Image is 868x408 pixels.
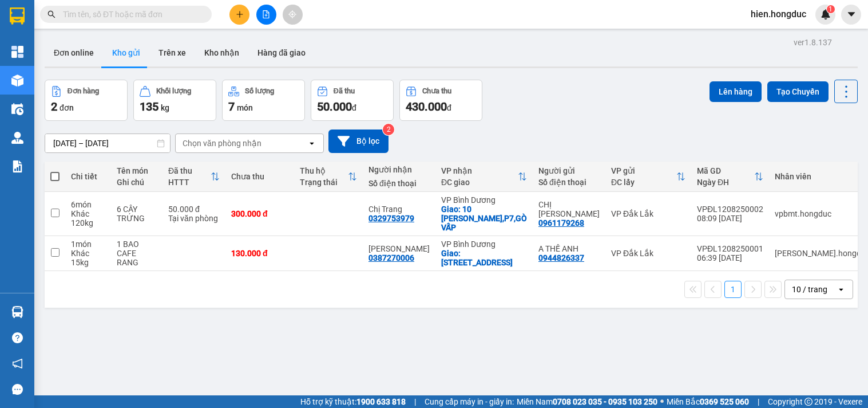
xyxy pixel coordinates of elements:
div: HTTT [168,178,211,187]
span: Miền Bắc [667,395,749,408]
th: Toggle SortBy [691,162,769,192]
div: Tại văn phòng [168,214,220,223]
svg: open [837,285,846,294]
div: Chưa thu [231,172,288,181]
div: Chi tiết [71,172,105,181]
div: 300.000 đ [231,209,288,218]
div: Trạng thái [300,178,348,187]
div: Tên món [117,166,157,175]
div: VP Đắk Lắk [611,249,685,258]
span: đơn [60,103,74,112]
input: Tìm tên, số ĐT hoặc mã đơn [63,8,198,21]
div: Thu hộ [300,166,348,175]
div: Đơn hàng [68,87,99,95]
button: 1 [724,281,742,298]
sup: 1 [827,5,835,13]
span: file-add [262,10,270,18]
div: Đã thu [334,87,355,95]
th: Toggle SortBy [294,162,363,192]
button: Đơn online [45,39,103,66]
input: Select a date range. [45,134,170,152]
div: Mã GD [697,166,754,175]
button: Kho nhận [195,39,248,66]
button: Chưa thu430.000đ [399,80,482,121]
span: 2 [51,100,57,113]
button: Kho gửi [103,39,149,66]
div: 120 kg [71,218,105,227]
button: Trên xe [149,39,195,66]
button: Tạo Chuyến [767,81,829,102]
th: Toggle SortBy [162,162,225,192]
div: 0944826337 [538,253,584,262]
span: 7 [228,100,235,113]
div: DIỄM TRINH [368,244,430,253]
span: Hỗ trợ kỹ thuật: [300,395,406,408]
th: Toggle SortBy [605,162,691,192]
button: Đơn hàng2đơn [45,80,128,121]
span: Cung cấp máy in - giấy in: [425,395,514,408]
div: 1 BAO CAFE RANG [117,240,157,267]
span: đ [352,103,356,112]
div: 0961179268 [538,218,584,227]
img: warehouse-icon [11,132,23,144]
span: món [237,103,253,112]
div: VP Bình Dương [441,195,527,205]
div: 06:39 [DATE] [697,253,763,262]
div: Khác [71,249,105,258]
div: Số điện thoại [538,178,600,187]
div: 08:09 [DATE] [697,214,763,223]
th: Toggle SortBy [435,162,533,192]
div: 130.000 đ [231,249,288,258]
div: 6 CÂY TRỨNG [117,205,157,223]
div: VPĐL1208250001 [697,244,763,253]
span: notification [12,358,23,369]
div: Đã thu [168,166,211,175]
button: file-add [256,5,276,25]
img: warehouse-icon [11,103,23,115]
span: kg [161,103,169,112]
span: plus [236,10,244,18]
span: message [12,384,23,395]
img: warehouse-icon [11,74,23,87]
span: search [47,10,56,18]
div: ĐC lấy [611,178,676,187]
img: logo-vxr [10,7,25,25]
img: solution-icon [11,160,23,172]
span: Miền Nam [517,395,657,408]
div: Khối lượng [156,87,191,95]
div: Giao: 129 ĐƯỜNG D1, TÂN HƯNG, Q.7 [441,249,527,267]
div: Khác [71,209,105,218]
button: Số lượng7món [222,80,305,121]
div: 50.000 đ [168,205,220,214]
div: VP nhận [441,166,518,175]
div: Ngày ĐH [697,178,754,187]
div: VP gửi [611,166,676,175]
strong: 1900 633 818 [356,397,406,406]
button: Hàng đã giao [248,39,315,66]
div: 0329753979 [368,214,414,223]
div: Chọn văn phòng nhận [183,138,261,149]
div: VP Đắk Lắk [611,209,685,218]
div: Giao: 10 PHẠM HUY THÔNG,P7,GÒ VẤP [441,205,527,232]
button: caret-down [841,5,861,25]
img: icon-new-feature [821,9,831,19]
div: 1 món [71,240,105,249]
div: Ghi chú [117,178,157,187]
div: 0387270006 [368,253,414,262]
div: Số lượng [245,87,274,95]
button: Lên hàng [710,81,762,102]
span: 135 [140,100,158,113]
span: question-circle [12,332,23,343]
div: ĐC giao [441,178,518,187]
sup: 2 [383,124,394,135]
span: aim [288,10,296,18]
button: Bộ lọc [328,130,389,153]
div: 6 món [71,200,105,209]
strong: 0708 023 035 - 0935 103 250 [553,397,657,406]
div: Số điện thoại [368,179,430,188]
button: Khối lượng135kg [133,80,216,121]
span: caret-down [846,9,857,19]
div: ver 1.8.137 [794,36,832,49]
div: CHỊ TRÚC [538,200,600,218]
span: 430.000 [406,100,447,113]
